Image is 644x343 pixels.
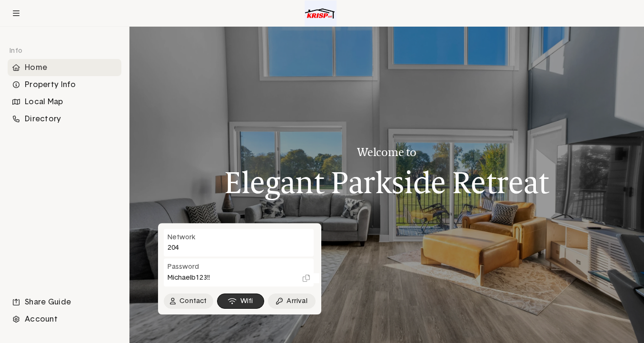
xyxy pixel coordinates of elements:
p: Network [168,233,303,242]
li: Navigation item [8,76,121,93]
img: Logo [305,0,337,26]
div: Property Info [8,76,121,93]
div: Local Map [8,93,121,110]
p: Password [168,263,303,272]
p: Michaelb123!! [168,274,210,282]
div: Share Guide [8,294,121,311]
p: 204 [168,244,179,252]
h3: Welcome to [224,146,549,158]
li: Navigation item [8,110,121,127]
li: Navigation item [8,294,121,311]
h1: Elegant Parkside Retreat [224,166,549,199]
div: Home [8,59,121,76]
li: Navigation item [8,59,121,76]
button: Arrival [268,294,316,309]
button: Wifi [217,294,265,309]
li: Navigation item [8,311,121,328]
button: Contact [164,294,213,309]
div: Directory [8,110,121,127]
div: Account [8,311,121,328]
li: Navigation item [8,93,121,110]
